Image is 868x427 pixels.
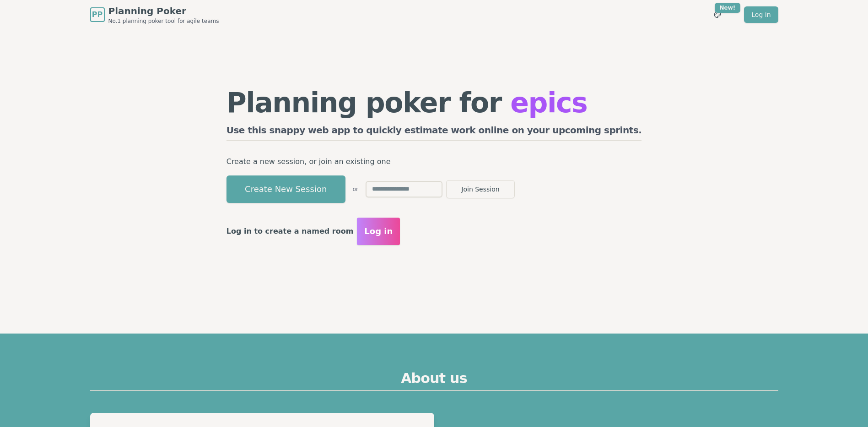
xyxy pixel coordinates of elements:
span: Log in [364,225,393,238]
button: Log in [357,218,400,245]
p: Log in to create a named room [226,225,354,238]
h2: About us [90,370,778,391]
h1: Planning poker for [226,89,642,116]
a: PPPlanning PokerNo.1 planning poker tool for agile teams [90,5,219,25]
button: New! [709,6,726,23]
button: Join Session [446,180,515,198]
span: No.1 planning poker tool for agile teams [108,17,219,25]
span: epics [510,87,587,119]
a: Log in [744,6,778,23]
span: PP [92,9,102,20]
div: New! [715,3,741,13]
span: Planning Poker [108,5,219,17]
span: or [353,186,358,193]
p: Create a new session, or join an existing one [226,155,642,168]
h2: Use this snappy web app to quickly estimate work online on your upcoming sprints. [226,124,642,141]
button: Create New Session [226,175,345,203]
